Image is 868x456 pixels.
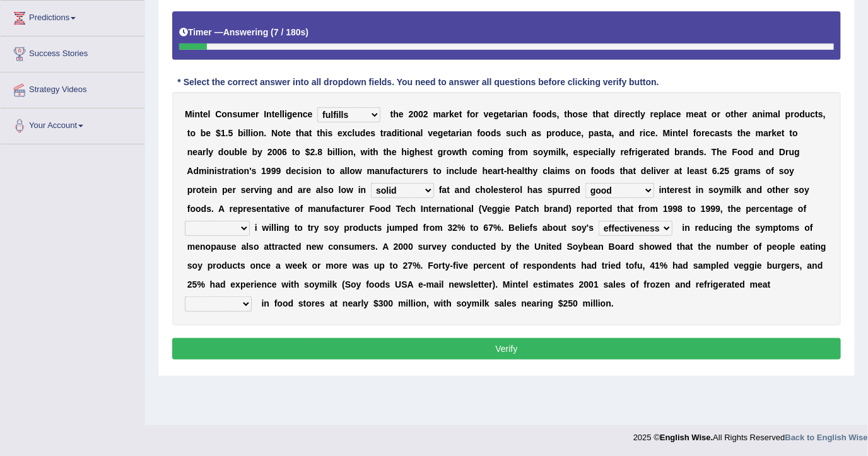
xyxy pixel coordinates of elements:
[746,128,751,138] b: e
[259,128,264,138] b: n
[433,109,441,119] b: m
[409,109,414,119] b: 2
[451,128,456,138] b: a
[496,128,501,138] b: s
[320,128,325,138] b: h
[699,109,704,119] b: a
[224,147,230,157] b: o
[353,147,356,157] b: ,
[655,128,658,138] b: .
[537,128,542,138] b: s
[368,147,370,157] b: i
[805,109,811,119] b: u
[476,109,479,119] b: r
[306,27,309,37] b: )
[304,128,309,138] b: a
[785,433,868,442] a: Back to English Wise
[561,128,566,138] b: d
[348,147,354,157] b: n
[446,109,449,119] b: r
[308,109,313,119] b: e
[202,147,206,157] b: r
[208,147,213,157] b: y
[710,128,715,138] b: c
[447,147,452,157] b: o
[206,128,211,138] b: e
[671,109,676,119] b: c
[720,128,725,138] b: s
[667,109,672,119] b: a
[583,109,588,119] b: e
[635,109,638,119] b: t
[172,76,664,89] div: * Select the correct answer into all dropdown fields. You need to answer all questions before cli...
[420,147,425,157] b: e
[267,147,273,157] b: 2
[223,27,269,37] b: Answering
[233,109,238,119] b: s
[512,109,515,119] b: r
[547,109,553,119] b: d
[272,109,275,119] b: t
[332,147,335,157] b: i
[343,147,348,157] b: o
[361,147,368,157] b: w
[448,128,451,138] b: t
[630,109,635,119] b: c
[712,109,717,119] b: o
[567,109,573,119] b: h
[532,128,537,138] b: a
[296,128,299,138] b: t
[237,109,243,119] b: u
[305,147,310,157] b: $
[221,128,226,138] b: 1
[763,109,765,119] b: i
[386,147,392,157] b: h
[578,109,583,119] b: s
[416,128,421,138] b: a
[384,147,387,157] b: t
[486,128,491,138] b: o
[489,109,494,119] b: e
[274,27,306,37] b: 7 / 180s
[581,128,584,138] b: ,
[325,128,328,138] b: i
[279,109,282,119] b: l
[317,147,322,157] b: 8
[607,128,612,138] b: a
[504,109,507,119] b: t
[737,128,741,138] b: t
[643,128,646,138] b: i
[456,128,459,138] b: r
[599,128,604,138] b: s
[744,109,748,119] b: r
[399,128,402,138] b: t
[696,128,702,138] b: o
[518,109,523,119] b: a
[187,147,193,157] b: n
[650,128,655,138] b: e
[441,109,446,119] b: a
[337,147,340,157] b: l
[594,128,599,138] b: a
[546,128,552,138] b: p
[387,128,392,138] b: a
[654,109,659,119] b: e
[773,109,778,119] b: a
[731,109,734,119] b: t
[511,128,517,138] b: u
[763,128,768,138] b: a
[421,128,423,138] b: l
[264,109,266,119] b: I
[191,128,196,138] b: o
[295,147,300,157] b: o
[221,109,227,119] b: o
[287,109,293,119] b: g
[397,128,399,138] b: i
[536,109,541,119] b: o
[215,109,221,119] b: C
[283,128,286,138] b: t
[413,109,418,119] b: 0
[552,128,555,138] b: r
[612,128,614,138] b: ,
[266,109,272,119] b: n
